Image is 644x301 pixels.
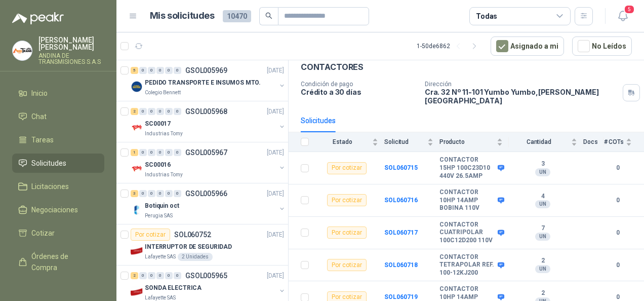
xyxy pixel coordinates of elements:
p: PEDIDO TRANSPORTE E INSUMOS MTO. [145,78,261,88]
p: [DATE] [267,230,284,240]
div: UN [535,168,550,176]
b: 4 [509,193,577,201]
span: Tareas [31,134,54,145]
p: GSOL005967 [185,149,227,156]
p: INTERRUPTOR DE SEGURIDAD [145,242,232,252]
img: Company Logo [131,245,143,257]
div: UN [535,265,550,273]
p: Colegio Bennett [145,89,181,97]
div: 0 [174,149,181,156]
b: 2 [509,257,577,265]
a: Inicio [12,84,104,103]
b: 0 [603,163,632,173]
p: Botiquin oct [145,201,179,211]
a: SOL060716 [384,197,418,204]
img: Logo peakr [12,12,64,24]
div: 0 [148,67,155,74]
div: 0 [165,149,173,156]
div: 0 [139,190,147,197]
h1: Mis solicitudes [150,9,215,23]
th: Docs [583,132,604,152]
span: Cantidad [509,138,569,145]
div: 0 [156,108,164,115]
p: Cra. 32 Nº 11-101 Yumbo Yumbo , [PERSON_NAME][GEOGRAPHIC_DATA] [425,88,619,105]
img: Company Logo [131,204,143,216]
b: SOL060718 [384,261,418,269]
div: 0 [156,67,164,74]
p: GSOL005966 [185,190,227,197]
span: Producto [439,138,495,145]
th: Cantidad [509,132,583,152]
div: 0 [148,108,155,115]
div: 0 [139,149,147,156]
div: 0 [165,108,173,115]
a: 2 0 0 0 0 0 GSOL005968[DATE] Company LogoSC00017Industrias Tomy [131,105,286,138]
p: [DATE] [267,271,284,281]
div: 0 [139,272,147,279]
a: SOL060715 [384,164,418,171]
div: Por cotizar [327,227,367,239]
button: 5 [614,7,632,25]
img: Company Logo [131,163,143,175]
div: Por cotizar [327,162,367,174]
a: Tareas [12,130,104,149]
span: Solicitud [384,138,425,145]
p: Lafayette SAS [145,253,176,261]
div: 0 [165,190,173,197]
p: GSOL005965 [185,272,227,279]
div: Por cotizar [131,229,170,241]
span: Inicio [31,88,48,99]
span: Licitaciones [31,181,69,192]
p: GSOL005968 [185,108,227,115]
b: CONTACTOR TETRAPOLAR REF. 100-12KJ200 [439,253,495,277]
img: Company Logo [131,81,143,93]
a: 3 0 0 0 0 0 GSOL005966[DATE] Company LogoBotiquin octPerugia SAS [131,187,286,220]
div: 0 [156,272,164,279]
img: Company Logo [13,41,32,60]
p: Industrias Tomy [145,171,183,179]
p: Condición de pago [301,81,417,88]
span: Chat [31,111,47,122]
span: Cotizar [31,228,55,239]
p: SOL060752 [174,231,211,238]
a: Negociaciones [12,200,104,219]
p: [PERSON_NAME] [PERSON_NAME] [38,36,104,51]
button: Asignado a mi [491,36,564,56]
div: 0 [174,272,181,279]
a: Por cotizarSOL060752[DATE] Company LogoINTERRUPTOR DE SEGURIDADLafayette SAS2 Unidades [116,224,288,266]
div: 0 [165,272,173,279]
div: 2 [131,272,138,279]
div: Todas [476,11,497,22]
span: Solicitudes [31,158,66,169]
p: Industrias Tomy [145,130,183,138]
p: [DATE] [267,148,284,158]
div: 3 [131,190,138,197]
p: [DATE] [267,66,284,76]
a: SOL060717 [384,229,418,236]
div: 0 [139,67,147,74]
th: # COTs [603,132,644,152]
div: UN [535,200,550,208]
b: CONTACTOR CUATRIPOLAR 100C12D200 110V [439,221,495,245]
b: 0 [603,260,632,270]
div: 0 [174,190,181,197]
th: Producto [439,132,509,152]
div: 0 [156,190,164,197]
b: CONTACTOR 10HP 14AMP BOBINA 110V [439,189,495,212]
th: Estado [315,132,384,152]
a: SOL060719 [384,293,418,300]
div: 1 - 50 de 6862 [417,38,482,54]
b: 3 [509,160,577,168]
span: # COTs [603,138,624,145]
a: Órdenes de Compra [12,247,104,277]
a: Cotizar [12,223,104,243]
p: Dirección [425,81,619,88]
span: search [265,12,272,19]
div: 0 [165,67,173,74]
a: Solicitudes [12,154,104,173]
div: 0 [148,149,155,156]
